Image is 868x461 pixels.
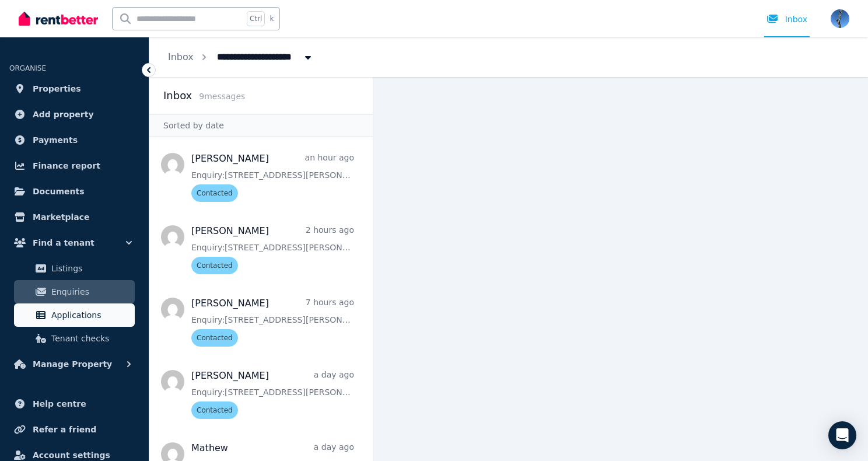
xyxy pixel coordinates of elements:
span: Find a tenant [33,236,94,250]
span: ORGANISE [9,64,46,72]
span: Enquiries [51,285,130,299]
a: Tenant checks [14,327,135,350]
a: Add property [9,103,139,126]
span: Refer a friend [33,422,96,436]
a: [PERSON_NAME]7 hours agoEnquiry:[STREET_ADDRESS][PERSON_NAME].Contacted [191,296,354,347]
a: Help centre [9,392,139,415]
a: Listings [14,257,135,280]
div: Open Intercom Messenger [828,421,856,449]
a: Enquiries [14,280,135,303]
a: Refer a friend [9,418,139,441]
span: k [269,14,274,23]
a: Applications [14,303,135,327]
a: Payments [9,128,139,152]
span: Documents [33,184,85,198]
button: Manage Property [9,352,139,376]
a: Documents [9,180,139,203]
span: Add property [33,107,94,121]
span: Marketplace [33,210,89,224]
div: Sorted by date [149,114,373,137]
a: [PERSON_NAME]2 hours agoEnquiry:[STREET_ADDRESS][PERSON_NAME].Contacted [191,224,354,274]
span: Tenant checks [51,331,130,345]
nav: Message list [149,137,373,461]
a: Finance report [9,154,139,177]
button: Find a tenant [9,231,139,254]
span: Applications [51,308,130,322]
span: Listings [51,261,130,275]
span: Finance report [33,159,100,173]
span: Ctrl [247,11,265,26]
a: Inbox [168,51,194,62]
a: Properties [9,77,139,100]
a: Marketplace [9,205,139,229]
div: Inbox [766,13,807,25]
span: Properties [33,82,81,96]
span: Help centre [33,397,86,411]
img: RentBetter [19,10,98,27]
span: Payments [33,133,78,147]
img: donelks@bigpond.com [831,9,849,28]
nav: Breadcrumb [149,37,332,77]
a: [PERSON_NAME]a day agoEnquiry:[STREET_ADDRESS][PERSON_NAME].Contacted [191,369,354,419]
a: [PERSON_NAME]an hour agoEnquiry:[STREET_ADDRESS][PERSON_NAME].Contacted [191,152,354,202]
span: Manage Property [33,357,112,371]
h2: Inbox [163,88,192,104]
span: 9 message s [199,92,245,101]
